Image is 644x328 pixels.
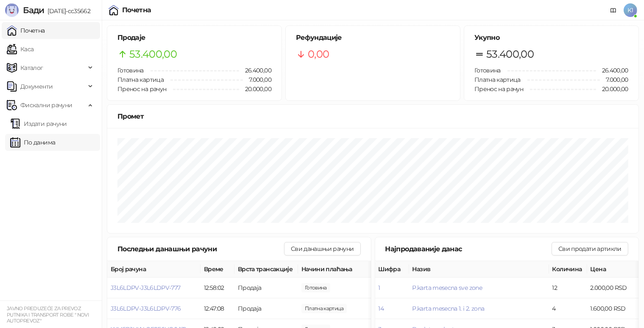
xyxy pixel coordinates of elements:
[23,5,44,15] span: Бади
[607,3,620,17] a: Документација
[379,305,384,312] button: 14
[117,33,271,43] h5: Продаје
[301,283,330,292] span: 1.000,00
[201,278,234,298] td: 12:58:02
[552,242,628,256] button: Сви продати артикли
[239,84,271,94] span: 20.000,00
[129,46,177,62] span: 53.400,00
[234,298,298,319] td: Продаја
[10,115,67,132] a: Издати рачуни
[243,75,271,84] span: 7.000,00
[549,278,587,298] td: 12
[474,67,501,74] span: Готовина
[474,33,628,43] h5: Укупно
[239,66,271,75] span: 26.400,00
[234,278,298,298] td: Продаја
[375,261,409,278] th: Шифра
[44,7,90,15] span: [DATE]-cc35662
[413,305,485,312] button: P.karta mesecna 1. i 2. zona
[379,284,380,292] button: 1
[117,111,628,122] div: Промет
[111,284,181,292] button: J3L6LDPV-J3L6LDPV-777
[117,67,144,74] span: Готовина
[596,66,628,75] span: 26.400,00
[474,85,523,93] span: Пренос на рачун
[7,22,45,39] a: Почетна
[549,298,587,319] td: 4
[474,76,521,83] span: Платна картица
[308,46,329,62] span: 0,00
[107,261,201,278] th: Број рачуна
[234,261,298,278] th: Врста трансакције
[122,7,151,14] div: Почетна
[600,75,628,84] span: 7.000,00
[20,97,72,114] span: Фискални рачуни
[20,59,43,76] span: Каталог
[301,304,347,313] span: 1.000,00
[7,41,33,58] a: Каса
[201,261,234,278] th: Време
[111,305,181,312] button: J3L6LDPV-J3L6LDPV-776
[284,242,360,256] button: Сви данашњи рачуни
[385,244,552,254] div: Најпродаваније данас
[117,244,284,254] div: Последњи данашњи рачуни
[413,284,482,292] button: P.karta mesecna sve zone
[486,46,534,62] span: 53.400,00
[624,3,637,17] span: K1
[5,3,19,17] img: Logo
[296,33,450,43] h5: Рефундације
[117,76,164,83] span: Платна картица
[549,261,587,278] th: Количина
[201,298,234,319] td: 12:47:08
[7,306,89,324] small: JAVNO PREDUZEĆE ZA PREVOZ PUTNIKA I TRANSPORT ROBE " NOVI AUTOPREVOZ"
[596,84,628,94] span: 20.000,00
[117,85,166,93] span: Пренос на рачун
[298,261,383,278] th: Начини плаћања
[20,78,53,95] span: Документи
[409,261,549,278] th: Назив
[10,134,55,151] a: По данима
